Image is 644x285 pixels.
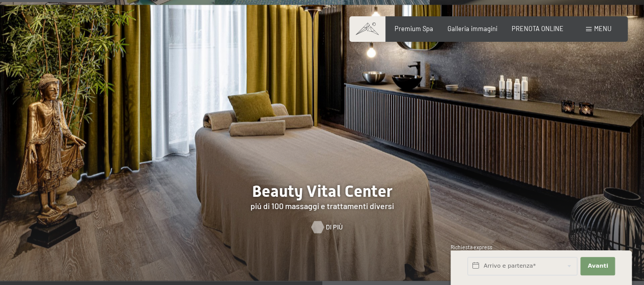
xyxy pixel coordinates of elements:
[451,244,492,250] span: Richiesta express
[395,24,433,33] a: Premium Spa
[594,24,611,33] span: Menu
[512,24,564,33] a: PRENOTA ONLINE
[326,223,343,232] span: Di più
[312,223,332,232] a: Di più
[587,262,608,270] span: Avanti
[447,24,497,33] a: Galleria immagini
[580,257,615,275] button: Avanti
